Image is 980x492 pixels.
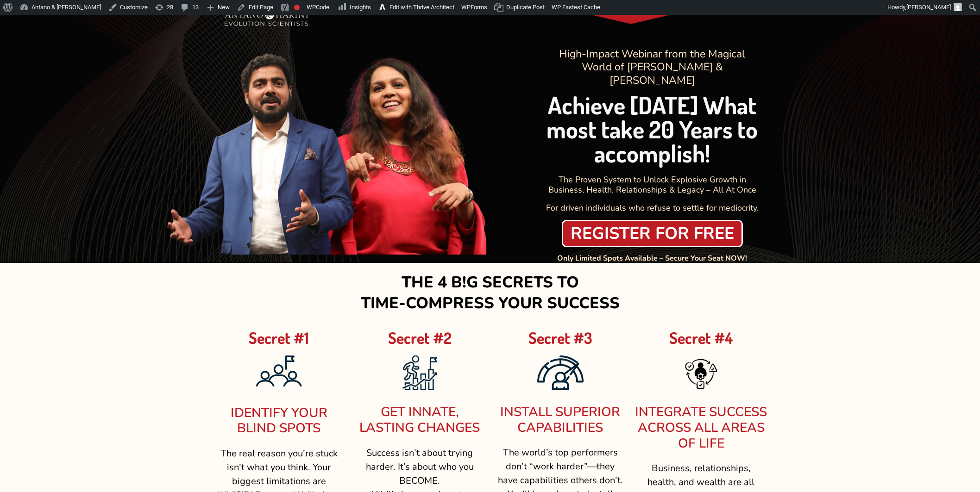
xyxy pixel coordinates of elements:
[635,403,767,452] strong: INTEGRATE SUCCESS ACROSS ALL AREAS OF LIFE
[571,222,734,245] span: REGISTER FOR FREE
[212,5,323,33] img: AH_Ev-png-2
[559,48,746,87] p: High-Impact Webinar from the Magical World of [PERSON_NAME] & [PERSON_NAME]
[231,404,327,437] strong: IDENTIFY YOUR BLIND SPOTS
[294,5,300,10] div: Focus keyphrase not set
[557,253,747,263] strong: Only Limited Spots Available – Secure Your Seat NOW!
[537,355,584,390] img: Performance-300x224
[167,53,490,255] img: A&H Collage
[528,328,592,348] strong: Secret #3
[500,403,620,436] strong: INSTALL SUPERIOR CAPABILITIES
[544,174,760,195] p: The Proven System to Unlock Explosive Growth in Business, Health, Relationships & Legacy – All At...
[402,272,579,293] strong: THE 4 B!G SECRETS TO
[359,403,480,436] strong: GET INNATE, LASTING CHANGES
[562,220,743,248] a: REGISTER FOR FREE
[350,4,371,11] span: Insights
[256,355,302,386] img: Leadership-300x199
[361,293,620,314] strong: TIME-COMPRESS YOUR SUCCESS
[402,355,437,390] img: Career-100x100
[683,355,720,392] img: adaptation2
[388,328,452,348] span: Secret #2
[906,4,951,11] span: [PERSON_NAME]
[669,328,733,348] strong: Secret #4
[547,90,758,168] strong: Achieve [DATE] What most take 20 Years to accomplish!
[249,328,309,348] strong: Secret #1
[546,204,759,212] p: For driven individuals who refuse to settle for mediocrity.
